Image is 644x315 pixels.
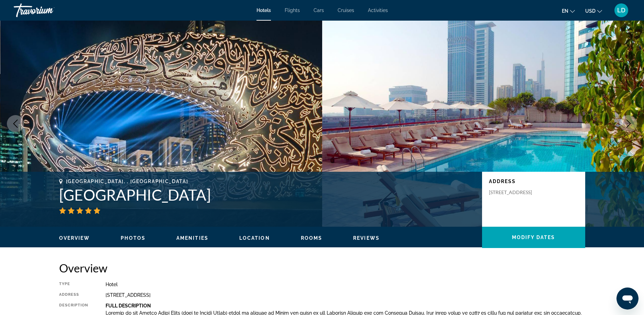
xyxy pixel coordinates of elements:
[256,8,271,13] a: Hotels
[353,235,380,241] button: Reviews
[617,7,625,14] span: LD
[353,235,380,241] span: Reviews
[239,235,270,241] span: Location
[585,8,596,14] span: USD
[66,179,188,184] span: [GEOGRAPHIC_DATA], , [GEOGRAPHIC_DATA]
[620,115,637,132] button: Next image
[482,227,585,248] button: Modify Dates
[314,8,324,13] a: Cars
[121,235,145,241] button: Photos
[59,235,90,241] span: Overview
[176,235,208,241] button: Amenities
[562,8,568,14] span: en
[562,6,575,16] button: Change language
[285,8,300,13] a: Flights
[489,189,544,195] p: [STREET_ADDRESS]
[106,303,151,308] b: Full Description
[7,115,24,132] button: Previous image
[239,235,270,241] button: Location
[59,235,90,241] button: Overview
[59,186,475,204] h1: [GEOGRAPHIC_DATA]
[59,292,88,298] div: Address
[106,282,585,287] div: Hotel
[368,8,388,13] a: Activities
[176,235,208,241] span: Amenities
[301,235,323,241] span: Rooms
[14,1,83,19] a: Travorium
[612,3,630,18] button: User Menu
[338,8,354,13] a: Cruises
[301,235,323,241] button: Rooms
[59,282,88,287] div: Type
[121,235,145,241] span: Photos
[512,235,555,240] span: Modify Dates
[616,288,638,310] iframe: Button to launch messaging window
[106,292,585,298] div: [STREET_ADDRESS]
[59,261,585,275] h2: Overview
[489,179,578,184] p: Address
[585,6,602,16] button: Change currency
